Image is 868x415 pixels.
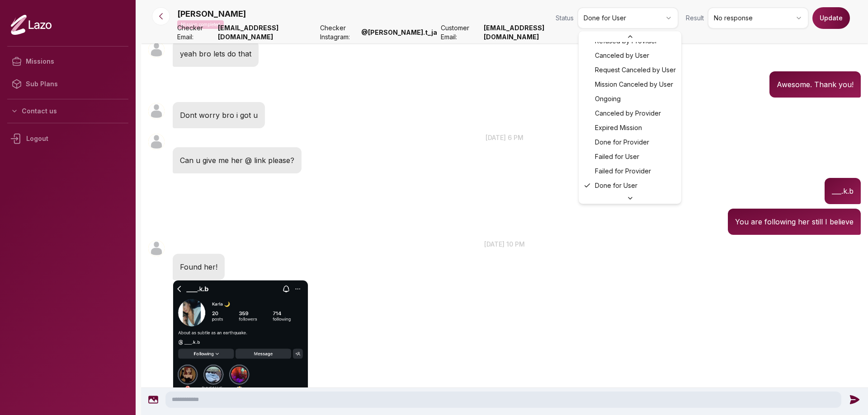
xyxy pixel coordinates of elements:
[595,94,621,103] span: Ongoing
[595,51,649,60] span: Canceled by User
[595,65,676,75] span: Request Canceled by User
[595,109,661,118] span: Canceled by Provider
[595,80,673,89] span: Mission Canceled by User
[595,138,649,147] span: Done for Provider
[595,167,651,176] span: Failed for Provider
[595,181,637,190] span: Done for User
[595,152,639,161] span: Failed for User
[595,123,642,132] span: Expired Mission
